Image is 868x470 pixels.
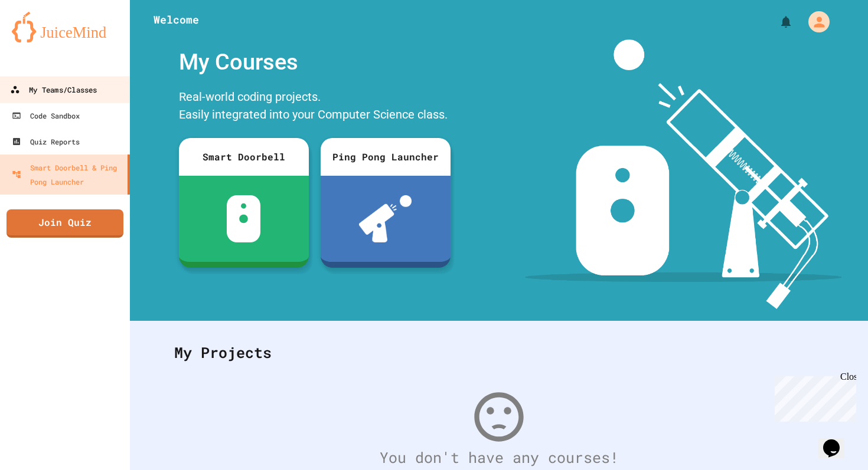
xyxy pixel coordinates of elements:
[162,446,836,469] div: You don't have any courses!
[179,138,309,176] div: Smart Doorbell
[162,330,836,376] div: My Projects
[818,423,856,458] iframe: chat widget
[10,83,97,97] div: My Teams/Classes
[173,85,456,129] div: Real-world coding projects. Easily integrated into your Computer Science class.
[770,372,856,422] iframe: chat widget
[173,40,456,85] div: My Courses
[796,8,833,35] div: My Account
[6,209,123,238] a: Join Quiz
[12,109,80,123] div: Code Sandbox
[525,40,841,309] img: banner-image-my-projects.png
[12,12,118,42] img: logo-orange.svg
[757,12,796,32] div: My Notifications
[359,195,412,242] img: ppl-with-ball.png
[12,134,80,149] div: Quiz Reports
[321,138,451,176] div: Ping Pong Launcher
[12,160,123,189] div: Smart Doorbell & Ping Pong Launcher
[5,5,81,75] div: Chat with us now!Close
[227,195,260,242] img: sdb-white.svg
